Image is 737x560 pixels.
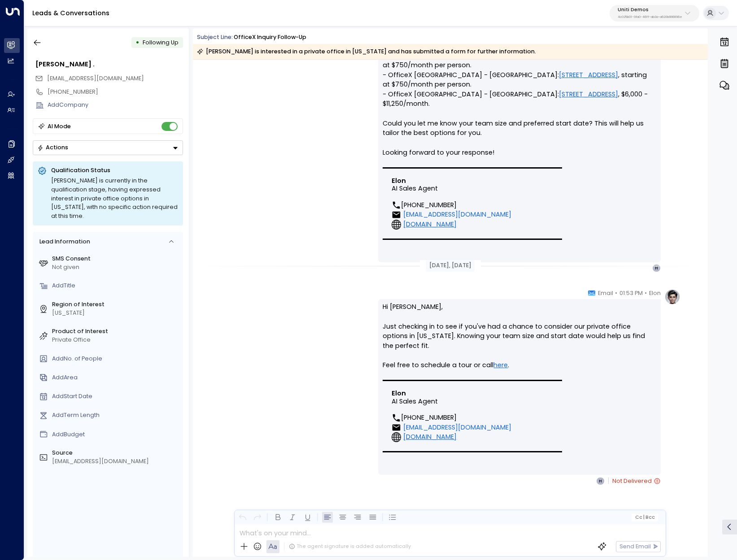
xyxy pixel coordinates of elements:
label: Source [52,449,180,457]
div: [EMAIL_ADDRESS][DOMAIN_NAME] [52,457,180,466]
span: • [645,289,647,298]
div: AddStart Date [52,392,180,401]
a: [STREET_ADDRESS] [559,90,618,100]
div: AddNo. of People [52,355,180,363]
img: AIorK4xAQdPaV-C7meE3KxDsRXUFZqmZMogG2JnhuQy8RYshojuLVwshKBiFtMt9xM8J4s7CJ7wNeO3trumB [392,220,401,230]
div: AddArea [52,373,180,382]
div: [PHONE_NUMBER] [392,200,511,210]
b: Elon [392,176,406,185]
div: [US_STATE] [52,309,180,317]
div: Private Office [52,336,180,344]
div: Lead Information [36,238,90,246]
div: AddCompany [48,101,183,109]
img: AIorK4yC5wwh53L1UFsr685GYRfpU0SnEk4de_0UQyzLXm-cZ1XeT_6aMGjtFgtuqaDcE5qenoPQl4zdfula [392,413,401,423]
img: AIorK4w5lWN5nks3woHQ0dsueDnZVosrS_X0LE4HJKL8PsC_SPLnLOW9u7tYPSjRmpCgeu_d2izSkTjgrIrX [392,210,401,220]
div: Button group with a nested menu [33,140,183,155]
div: OfficeX Inquiry Follow-up [234,33,306,42]
span: Subject Line: [197,33,233,41]
div: AddTitle [52,282,180,290]
button: Redo [252,512,263,523]
b: Elon [392,389,406,398]
img: AIorK4yC5wwh53L1UFsr685GYRfpU0SnEk4de_0UQyzLXm-cZ1XeT_6aMGjtFgtuqaDcE5qenoPQl4zdfula [392,200,401,210]
p: Uniti Demos [618,7,682,13]
div: [PHONE_NUMBER] [392,413,511,423]
span: hectorthepro10@gmail.com [47,74,144,83]
div: The agent signature is added automatically [289,543,411,550]
img: profile-logo.png [664,289,680,305]
p: 4c025b01-9fa0-46ff-ab3a-a620b886896e [618,15,682,19]
label: Product of Interest [52,327,180,336]
div: Not given [52,263,180,272]
a: [EMAIL_ADDRESS][DOMAIN_NAME] [392,423,511,433]
p: Hi [PERSON_NAME], Thanks for your interest in our private office spaces in [US_STATE]! We have se... [383,2,655,167]
div: H [596,477,604,485]
span: Not Delivered [612,477,661,486]
a: [DOMAIN_NAME] [392,432,511,442]
span: AI Sales Agent [392,184,438,194]
a: here [493,360,508,370]
div: AddBudget [52,430,180,439]
div: [PERSON_NAME] . [35,60,183,69]
div: • [135,35,140,50]
span: 01:53 PM [619,289,643,298]
a: [EMAIL_ADDRESS][DOMAIN_NAME] [392,210,511,220]
div: [DATE], [DATE] [426,260,474,272]
span: Elon [649,289,661,298]
button: Actions [33,140,183,155]
span: Cc Bcc [635,515,655,520]
img: AIorK4xAQdPaV-C7meE3KxDsRXUFZqmZMogG2JnhuQy8RYshojuLVwshKBiFtMt9xM8J4s7CJ7wNeO3trumB [392,432,401,442]
div: [PERSON_NAME] is interested in a private office in [US_STATE] and has submitted a form for furthe... [197,47,536,56]
p: Qualification Status [51,166,178,174]
div: Actions [37,144,68,151]
a: Leads & Conversations [32,9,109,17]
button: Uniti Demos4c025b01-9fa0-46ff-ab3a-a620b886896e [610,5,699,22]
div: [PERSON_NAME] is currently in the qualification stage, having expressed interest in private offic... [51,176,178,221]
div: AddTerm Length [52,411,180,420]
a: [DOMAIN_NAME] [392,220,511,230]
p: Hi [PERSON_NAME], Just checking in to see if you've had a chance to consider our private office o... [383,302,655,380]
button: Cc|Bcc [632,513,659,521]
span: [EMAIL_ADDRESS][DOMAIN_NAME] [47,74,144,82]
span: Following Up [143,39,179,46]
span: | [643,515,645,520]
div: AI Mode [48,122,71,131]
span: Email [598,289,613,298]
a: [STREET_ADDRESS] [559,70,618,80]
label: SMS Consent [52,255,180,263]
label: Region of Interest [52,300,180,309]
div: [PHONE_NUMBER] [48,88,183,96]
span: • [615,289,617,298]
img: AIorK4w5lWN5nks3woHQ0dsueDnZVosrS_X0LE4HJKL8PsC_SPLnLOW9u7tYPSjRmpCgeu_d2izSkTjgrIrX [392,423,401,433]
button: Undo [237,512,249,523]
span: AI Sales Agent [392,397,438,407]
